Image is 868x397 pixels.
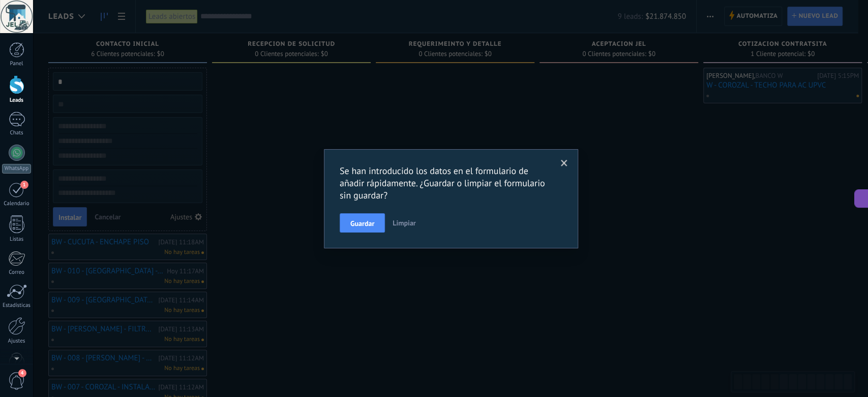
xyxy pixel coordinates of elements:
span: 4 [18,369,26,377]
h2: Se han introducido los datos en el formulario de añadir rápidamente. ¿Guardar o limpiar el formul... [340,165,552,202]
div: Estadísticas [2,302,32,309]
button: Guardar [340,213,385,233]
div: Leads [2,97,32,104]
span: Guardar [350,220,374,227]
div: WhatsApp [2,164,31,174]
div: Ajustes [2,338,32,345]
div: Listas [2,236,32,243]
button: Limpiar [388,213,420,233]
div: Calendario [2,201,32,207]
span: 1 [20,181,28,189]
div: Chats [2,130,32,136]
div: Panel [2,61,32,67]
div: Correo [2,269,32,276]
span: Limpiar [393,218,415,228]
